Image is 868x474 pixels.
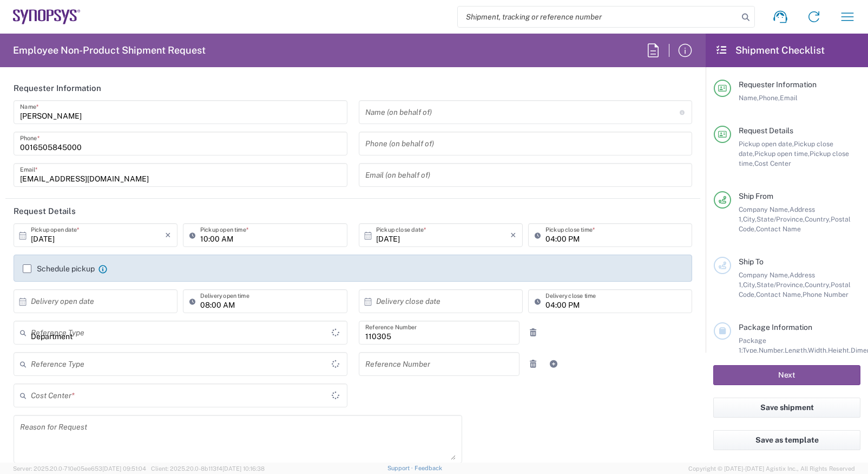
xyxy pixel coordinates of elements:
[102,465,146,472] span: [DATE] 09:51:04
[739,205,790,213] span: Company Name,
[805,281,831,289] span: Country,
[739,94,759,102] span: Name,
[713,398,860,418] button: Save shipment
[151,465,265,472] span: Client: 2025.20.0-8b113f4
[739,192,773,200] span: Ship From
[739,257,764,266] span: Ship To
[525,325,541,340] a: Remove Reference
[546,356,561,372] a: Add Reference
[713,430,860,450] button: Save as template
[754,159,791,167] span: Cost Center
[780,94,798,102] span: Email
[510,226,516,244] i: ×
[759,346,785,354] span: Number,
[756,225,801,233] span: Contact Name
[785,346,808,354] span: Length,
[743,215,757,223] span: City,
[713,365,860,385] button: Next
[754,150,810,158] span: Pickup open time,
[759,94,780,102] span: Phone,
[14,83,101,94] h2: Requester Information
[222,465,265,472] span: [DATE] 10:16:38
[739,336,766,354] span: Package 1:
[525,356,541,372] a: Remove Reference
[387,465,415,471] a: Support
[743,281,757,289] span: City,
[739,140,794,148] span: Pickup open date,
[415,465,442,471] a: Feedback
[739,80,817,89] span: Requester Information
[458,7,738,27] input: Shipment, tracking or reference number
[808,346,828,354] span: Width,
[715,44,825,57] h2: Shipment Checklist
[756,290,803,298] span: Contact Name,
[803,290,849,298] span: Phone Number
[165,226,171,244] i: ×
[757,281,805,289] span: State/Province,
[688,464,855,473] span: Copyright © [DATE]-[DATE] Agistix Inc., All Rights Reserved
[805,215,831,223] span: Country,
[742,346,759,354] span: Type,
[13,465,146,472] span: Server: 2025.20.0-710e05ee653
[13,44,206,57] h2: Employee Non-Product Shipment Request
[828,346,851,354] span: Height,
[739,126,793,135] span: Request Details
[23,264,95,273] label: Schedule pickup
[14,206,76,217] h2: Request Details
[739,271,790,279] span: Company Name,
[739,323,812,332] span: Package Information
[757,215,805,223] span: State/Province,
